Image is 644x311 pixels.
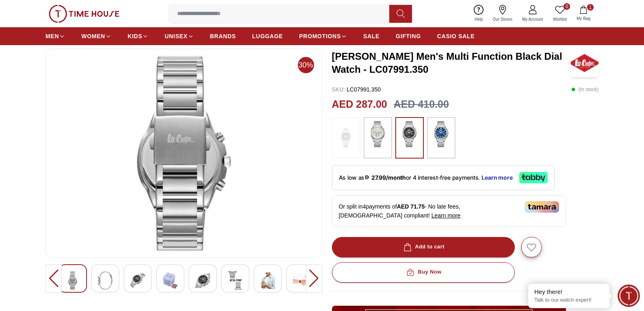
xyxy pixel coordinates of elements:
img: LEE COOPER Men's Multi Function Dark Green Dial Watch - LC07991.370 [163,271,178,290]
p: ( In stock ) [571,85,598,94]
a: MEN [46,29,65,43]
span: Our Stores [490,16,516,22]
span: Help [471,16,486,22]
span: Wishlist [550,16,570,22]
img: LEE COOPER Men's Multi Function Dark Green Dial Watch - LC07991.370 [195,271,210,290]
span: 30% [298,57,314,73]
img: ... [431,121,451,147]
div: Add to cart [402,242,445,252]
a: PROMOTIONS [299,29,347,43]
p: LC07991.350 [332,85,381,94]
img: ... [336,121,356,154]
span: SKU : [332,86,345,93]
span: My Bag [573,15,594,22]
span: CASIO SALE [437,32,475,40]
img: ... [399,121,420,147]
span: My Account [519,16,546,22]
button: 1My Bag [572,4,595,23]
img: Tamara [525,201,559,213]
a: WOMEN [81,29,111,43]
h3: AED 410.00 [394,97,449,112]
img: ... [49,5,119,23]
img: LEE COOPER Men's Multi Function Dark Green Dial Watch - LC07991.370 [130,271,145,290]
a: KIDS [128,29,148,43]
a: BRANDS [210,29,236,43]
a: SALE [363,29,379,43]
span: WOMEN [81,32,105,40]
span: PROMOTIONS [299,32,341,40]
a: GIFTING [396,29,421,43]
img: LEE COOPER Men's Multi Function Dark Green Dial Watch - LC07991.370 [293,271,308,290]
a: LUGGAGE [252,29,283,43]
button: Add to cart [332,237,515,257]
span: GIFTING [396,32,421,40]
span: UNISEX [165,32,187,40]
div: Hey there! [534,288,603,296]
img: LEE COOPER Men's Multi Function Dark Green Dial Watch - LC07991.370 [65,271,80,290]
span: KIDS [128,32,142,40]
p: Talk to our watch expert! [534,297,603,304]
span: 0 [564,3,570,10]
h2: AED 287.00 [332,97,387,112]
span: AED 71.75 [397,203,425,210]
a: Help [470,3,488,24]
span: 1 [587,4,594,11]
button: Buy Now [332,262,515,283]
span: MEN [46,32,59,40]
img: LEE COOPER Men's Multi Function Dark Green Dial Watch - LC07991.370 [228,271,243,290]
a: Our Stores [488,3,517,24]
img: LEE COOPER Men's Multi Function Dark Green Dial Watch - LC07991.370 [260,271,275,290]
span: Learn more [432,212,461,219]
a: UNISEX [165,29,193,43]
a: 0Wishlist [548,3,572,24]
img: LEE COOPER Men's Multi Function Black Dial Watch - LC07991.350 [571,49,598,77]
h3: [PERSON_NAME] Men's Multi Function Black Dial Watch - LC07991.350 [332,50,571,76]
span: BRANDS [210,32,236,40]
img: ... [368,121,388,147]
span: SALE [363,32,379,40]
img: LEE COOPER Men's Multi Function Dark Green Dial Watch - LC07991.370 [52,56,315,251]
div: Chat Widget [618,285,640,307]
div: Or split in 4 payments of - No late fees, [DEMOGRAPHIC_DATA] compliant! [332,195,566,227]
span: LUGGAGE [252,32,283,40]
img: LEE COOPER Men's Multi Function Dark Green Dial Watch - LC07991.370 [98,271,113,290]
a: CASIO SALE [437,29,475,43]
div: Buy Now [405,268,441,277]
